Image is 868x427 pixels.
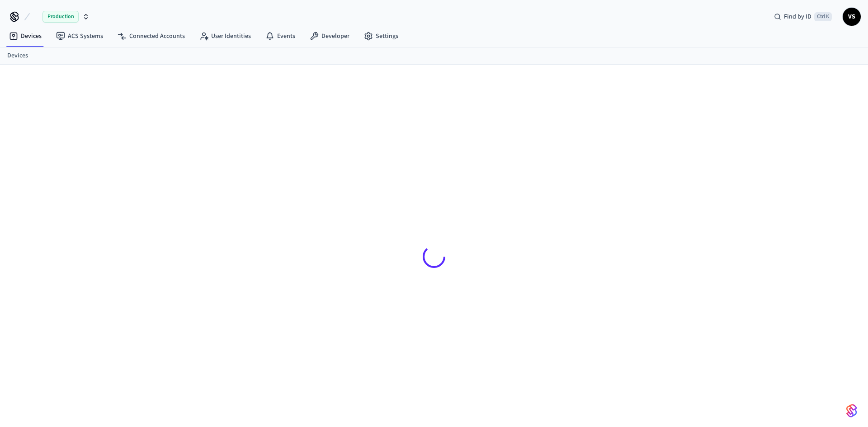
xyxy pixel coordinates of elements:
a: Developer [302,28,357,44]
span: Production [42,11,79,23]
a: User Identities [192,28,258,44]
a: Settings [357,28,406,44]
span: VS [844,9,860,25]
a: Connected Accounts [110,28,192,44]
a: Devices [2,28,49,44]
span: Ctrl K [814,12,832,21]
a: ACS Systems [49,28,110,44]
span: Find by ID [784,12,811,21]
img: SeamLogoGradient.69752ec5.svg [846,404,857,418]
a: Devices [7,51,28,61]
a: Events [258,28,302,44]
div: Find by IDCtrl K [767,9,839,25]
button: VS [843,8,861,26]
